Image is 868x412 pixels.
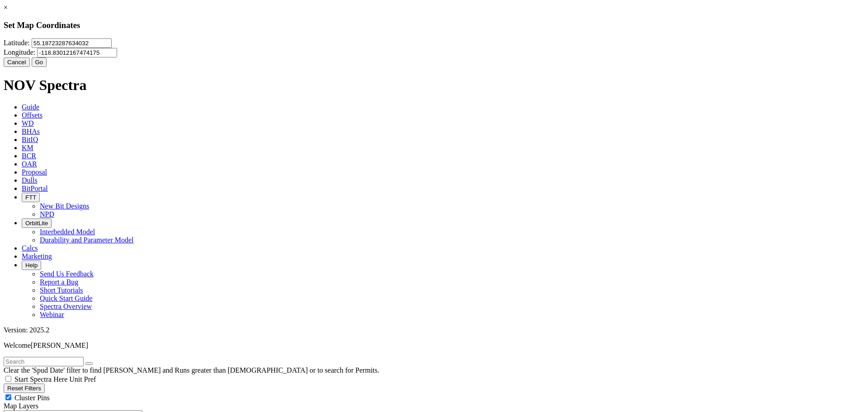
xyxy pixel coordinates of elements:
[14,375,67,383] span: Start Spectra Here
[4,57,30,67] button: Cancel
[40,202,89,210] a: New Bit Designs
[4,77,864,94] h1: NOV Spectra
[25,262,38,269] span: Help
[22,244,38,252] span: Calcs
[4,4,8,11] a: ×
[4,48,35,56] label: Longitude:
[4,20,864,30] h3: Set Map Coordinates
[4,384,45,393] button: Reset Filters
[22,168,47,176] span: Proposal
[22,103,39,111] span: Guide
[22,252,52,260] span: Marketing
[4,357,84,366] input: Search
[14,394,50,402] span: Cluster Pins
[25,194,36,201] span: FTT
[32,57,47,67] button: Go
[40,294,92,302] a: Quick Start Guide
[22,128,40,135] span: BHAs
[22,111,42,119] span: Offsets
[40,303,92,310] a: Spectra Overview
[40,270,94,278] a: Send Us Feedback
[40,286,83,294] a: Short Tutorials
[22,185,48,192] span: BitPortal
[69,375,96,383] span: Unit Pref
[22,152,36,160] span: BCR
[4,341,864,350] p: Welcome
[22,160,37,168] span: OAR
[40,311,64,318] a: Webinar
[4,366,379,374] span: Clear the 'Spud Date' filter to find [PERSON_NAME] and Runs greater than [DEMOGRAPHIC_DATA] or to...
[40,278,78,286] a: Report a Bug
[31,341,88,349] span: [PERSON_NAME]
[4,39,30,47] label: Latitude:
[22,119,34,127] span: WD
[4,402,38,410] span: Map Layers
[25,220,48,227] span: OrbitLite
[40,210,54,218] a: NPD
[22,136,38,143] span: BitIQ
[22,144,33,152] span: KM
[40,228,95,236] a: Interbedded Model
[22,176,38,184] span: Dulls
[4,326,864,334] div: Version: 2025.2
[40,236,134,244] a: Durability and Parameter Model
